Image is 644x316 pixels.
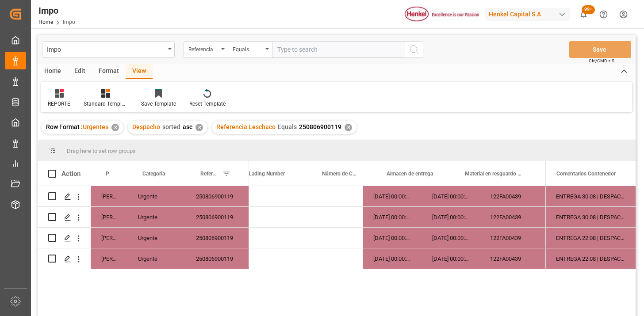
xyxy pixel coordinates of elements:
[111,124,119,131] div: ✕
[127,186,185,206] div: Urgente
[61,170,80,178] div: Action
[92,64,126,79] div: Format
[38,248,249,269] div: Press SPACE to select this row.
[405,41,423,58] button: search button
[233,43,263,53] div: Equals
[84,100,128,108] div: Standard Templates
[142,171,165,177] span: Categoría
[422,248,479,269] div: [DATE] 00:00:00
[185,186,249,206] div: 250806900119
[422,186,479,206] div: [DATE] 00:00:00
[465,171,524,177] span: Material en resguardo Y/N
[91,248,127,269] div: [PERSON_NAME]
[38,64,68,79] div: Home
[42,41,175,58] button: open menu
[363,207,422,227] div: [DATE] 00:00:00
[479,228,568,248] div: 122FA00439
[127,248,185,269] div: Urgente
[422,228,479,248] div: [DATE] 00:00:00
[127,228,185,248] div: Urgente
[363,248,422,269] div: [DATE] 00:00:00
[545,207,636,228] div: Press SPACE to select this row.
[189,100,226,108] div: Reset Template
[184,41,228,58] button: open menu
[582,5,595,14] span: 99+
[545,248,636,269] div: Press SPACE to select this row.
[195,124,203,131] div: ✕
[216,123,276,130] span: Referencia Leschaco
[46,123,83,130] span: Row Format :
[479,207,568,227] div: 122FA00439
[387,171,433,177] span: Almacen de entrega
[545,228,636,248] div: Press SPACE to select this row.
[91,207,127,227] div: [PERSON_NAME]
[106,171,109,177] span: Persona responsable de seguimiento
[67,148,136,154] span: Drag here to set row groups
[185,228,249,248] div: 250806900119
[545,207,636,227] div: ENTREGA 30.08 | DESPACHO REPROGRAMADO POR SATURACIÓN EN PUERTO (FECHA INICIAL 20.08)
[188,43,218,53] div: Referencia Leschaco
[485,8,570,21] div: Henkel Capital S.A
[185,248,249,269] div: 250806900119
[574,4,594,24] button: show 100 new notifications
[228,41,272,58] button: open menu
[126,64,153,79] div: View
[422,207,479,227] div: [DATE] 00:00:00
[200,171,219,177] span: Referencia Leschaco
[47,43,165,54] div: Impo
[68,64,92,79] div: Edit
[132,123,160,130] span: Despacho
[38,228,249,248] div: Press SPACE to select this row.
[162,123,180,130] span: sorted
[234,171,285,177] span: Bill of Lading Number
[345,124,352,131] div: ✕
[479,248,568,269] div: 122FA00439
[38,19,53,25] a: Home
[485,6,574,23] button: Henkel Capital S.A
[299,123,341,130] span: 250806900119
[363,228,422,248] div: [DATE] 00:00:00
[38,4,75,17] div: Impo
[48,100,70,108] div: REPORTE
[38,186,249,207] div: Press SPACE to select this row.
[545,186,636,207] div: Press SPACE to select this row.
[363,186,422,206] div: [DATE] 00:00:00
[322,171,357,177] span: Número de Contenedor
[589,57,614,64] span: Ctrl/CMD + S
[127,207,185,227] div: Urgente
[545,248,636,269] div: ENTREGA 22.08 | DESPACHO REPROGRAMADO POR SATURACIÓN EN PUERTO (FECHA INICIAL 20.08)
[556,171,616,177] span: Comentarios Contenedor
[272,41,405,58] input: Type to search
[278,123,297,130] span: Equals
[91,228,127,248] div: [PERSON_NAME]
[594,4,613,24] button: Help Center
[141,100,176,108] div: Save Template
[183,123,192,130] span: asc
[545,186,636,206] div: ENTREGA 30.08 | DESPACHO REPROGRAMADO POR SATURACIÓN EN PUERTO (FECHA INICIAL 20.08)
[405,7,479,22] img: Henkel%20logo.jpg_1689854090.jpg
[545,228,636,248] div: ENTREGA 22.08 | DESPACHO REPROGRAMADO POR SATURACIÓN EN PUERTO (FECHA INICIAL 20.08)
[38,207,249,228] div: Press SPACE to select this row.
[91,186,127,206] div: [PERSON_NAME]
[83,123,108,130] span: Urgentes
[479,186,568,206] div: 122FA00439
[569,41,631,58] button: Save
[185,207,249,227] div: 250806900119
